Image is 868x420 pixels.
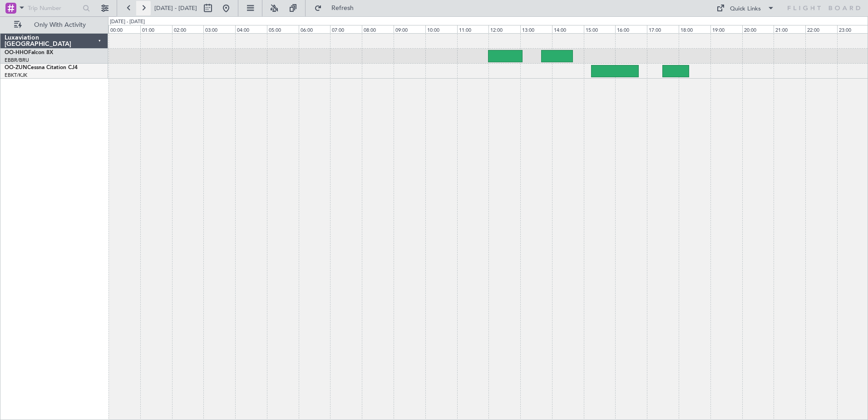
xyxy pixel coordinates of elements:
[5,65,27,70] span: OO-ZUN
[710,25,742,33] div: 19:00
[425,25,457,33] div: 10:00
[5,50,28,55] span: OO-HHO
[552,25,584,33] div: 14:00
[5,50,53,55] a: OO-HHOFalcon 8X
[712,1,779,15] button: Quick Links
[140,25,172,33] div: 01:00
[324,5,362,11] span: Refresh
[172,25,204,33] div: 02:00
[488,25,520,33] div: 12:00
[584,25,616,33] div: 15:00
[457,25,489,33] div: 11:00
[5,57,29,64] a: EBBR/BRU
[5,72,27,79] a: EBKT/KJK
[299,25,330,33] div: 06:00
[267,25,299,33] div: 05:00
[520,25,552,33] div: 13:00
[330,25,362,33] div: 07:00
[394,25,425,33] div: 09:00
[647,25,679,33] div: 17:00
[362,25,394,33] div: 08:00
[730,5,761,14] div: Quick Links
[28,1,80,15] input: Trip Number
[203,25,235,33] div: 03:00
[310,1,365,15] button: Refresh
[235,25,267,33] div: 04:00
[615,25,647,33] div: 16:00
[679,25,710,33] div: 18:00
[805,25,837,33] div: 22:00
[154,4,197,12] span: [DATE] - [DATE]
[10,18,99,32] button: Only With Activity
[24,22,96,28] span: Only With Activity
[108,25,140,33] div: 00:00
[5,65,78,70] a: OO-ZUNCessna Citation CJ4
[110,18,145,26] div: [DATE] - [DATE]
[774,25,805,33] div: 21:00
[742,25,774,33] div: 20:00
